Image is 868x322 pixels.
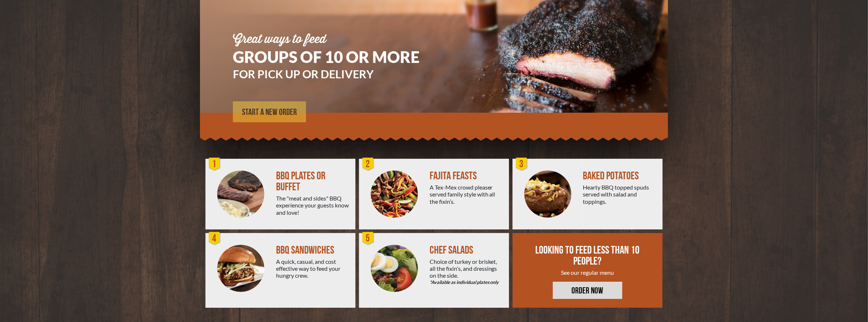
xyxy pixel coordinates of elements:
[534,245,641,267] div: LOOKING TO FEED LESS THAN 10 PEOPLE?
[514,157,529,172] div: 3
[276,195,350,216] div: The "meat and sides" BBQ experience your guests know and love!
[524,171,571,218] img: PEJ-Baked-Potato.png
[430,184,503,205] div: A Tex-Mex crowd pleaser served family style with all the fixin’s.
[583,171,657,181] div: BAKED POTATOES
[233,34,441,45] div: Great ways to feed
[361,157,375,172] div: 2
[430,171,503,181] div: FAJITA FEASTS
[276,258,350,279] div: A quick, casual, and cost effective way to feed your hungry crew.
[276,245,350,256] div: BBQ SANDWICHES
[242,108,297,117] span: START A NEW ORDER
[371,245,418,292] img: Salad-Circle.png
[207,157,222,172] div: 1
[430,258,503,286] div: Choice of turkey or brisket, all the fixin's, and dressings on the side.
[534,269,641,276] div: See our regular menu
[233,101,306,122] a: START A NEW ORDER
[207,231,222,246] div: 4
[233,68,441,79] h3: FOR PICK UP OR DELIVERY
[553,282,622,299] a: ORDER NOW
[583,184,657,205] div: Hearty BBQ topped spuds served with salad and toppings.
[361,231,375,246] div: 5
[430,245,503,256] div: CHEF SALADS
[217,171,264,218] img: PEJ-BBQ-Buffet.png
[430,279,503,286] em: *Available as individual plates only
[371,171,418,218] img: PEJ-Fajitas.png
[276,171,350,192] div: BBQ PLATES OR BUFFET
[217,245,264,292] img: PEJ-BBQ-Sandwich.png
[233,49,441,65] h1: GROUPS OF 10 OR MORE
